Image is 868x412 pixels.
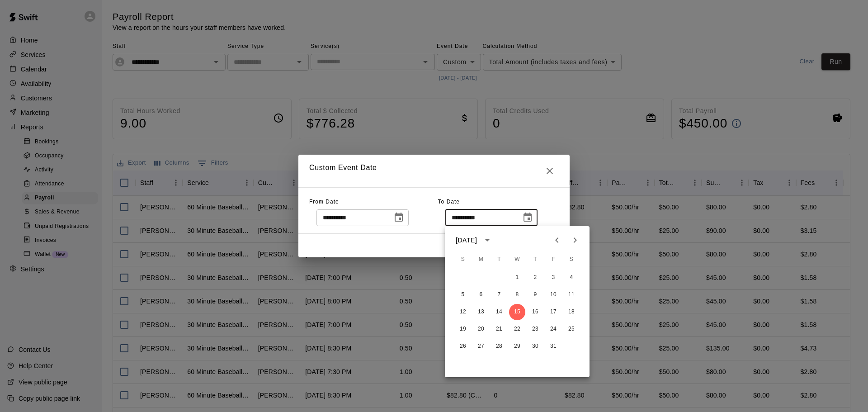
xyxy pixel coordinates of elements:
[473,251,489,269] span: Monday
[545,321,561,337] button: 24
[455,287,471,303] button: 5
[527,321,543,337] button: 23
[545,270,561,286] button: 3
[509,338,525,355] button: 29
[473,304,489,320] button: 13
[473,321,489,337] button: 20
[545,251,561,269] span: Friday
[566,231,584,249] button: Next month
[509,304,525,320] button: 15
[545,287,561,303] button: 10
[491,304,507,320] button: 14
[545,304,561,320] button: 17
[548,231,566,249] button: Previous month
[473,338,489,355] button: 27
[298,155,570,187] h2: Custom Event Date
[480,232,495,248] button: calendar view is open, switch to year view
[456,236,477,245] div: [DATE]
[509,270,525,286] button: 1
[455,321,471,337] button: 19
[491,338,507,355] button: 28
[519,208,537,227] button: Choose date, selected date is Oct 15, 2025
[491,251,507,269] span: Tuesday
[527,338,543,355] button: 30
[545,338,561,355] button: 31
[527,287,543,303] button: 9
[455,304,471,320] button: 12
[563,251,580,269] span: Saturday
[563,270,580,286] button: 4
[309,199,339,205] span: From Date
[563,321,580,337] button: 25
[541,162,559,180] button: Close
[473,287,489,303] button: 6
[527,251,543,269] span: Thursday
[527,304,543,320] button: 16
[509,251,525,269] span: Wednesday
[527,270,543,286] button: 2
[438,199,460,205] span: To Date
[390,208,408,227] button: Choose date, selected date is Sep 15, 2025
[563,287,580,303] button: 11
[509,321,525,337] button: 22
[455,251,471,269] span: Sunday
[491,287,507,303] button: 7
[563,304,580,320] button: 18
[509,287,525,303] button: 8
[455,338,471,355] button: 26
[491,321,507,337] button: 21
